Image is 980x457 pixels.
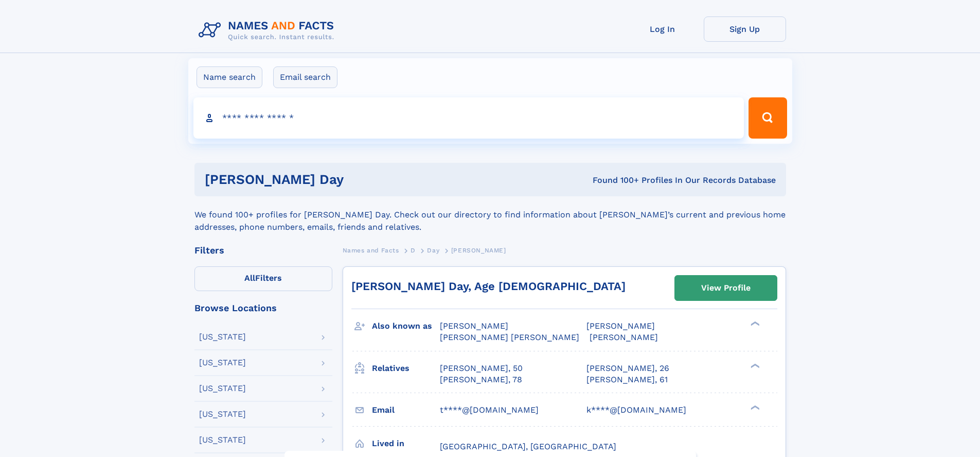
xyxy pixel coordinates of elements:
[244,273,255,283] span: All
[675,276,777,300] a: View Profile
[621,16,704,42] a: Log In
[411,244,416,257] a: D
[440,321,508,331] span: [PERSON_NAME]
[586,363,669,374] a: [PERSON_NAME], 26
[427,244,439,257] a: Day
[440,332,579,342] span: [PERSON_NAME] [PERSON_NAME]
[199,333,246,341] div: [US_STATE]
[704,16,786,42] a: Sign Up
[194,303,332,313] div: Browse Locations
[748,320,760,327] div: ❯
[194,266,332,291] label: Filters
[468,175,776,186] div: Found 100+ Profiles In Our Records Database
[199,410,246,418] div: [US_STATE]
[451,247,506,254] span: [PERSON_NAME]
[372,435,440,452] h3: Lived in
[194,246,332,255] div: Filters
[199,359,246,367] div: [US_STATE]
[586,374,668,385] a: [PERSON_NAME], 61
[273,66,337,88] label: Email search
[749,97,787,139] button: Search Button
[372,317,440,335] h3: Also known as
[586,321,655,331] span: [PERSON_NAME]
[411,247,416,254] span: D
[197,66,262,88] label: Name search
[440,363,523,374] a: [PERSON_NAME], 50
[748,404,760,411] div: ❯
[193,97,744,139] input: search input
[194,16,343,44] img: Logo Names and Facts
[440,374,522,385] a: [PERSON_NAME], 78
[701,276,751,300] div: View Profile
[440,442,616,451] span: [GEOGRAPHIC_DATA], [GEOGRAPHIC_DATA]
[205,173,468,186] h1: [PERSON_NAME] Day
[194,196,786,233] div: We found 100+ profiles for [PERSON_NAME] Day. Check out our directory to find information about [...
[199,436,246,444] div: [US_STATE]
[351,280,626,293] a: [PERSON_NAME] Day, Age [DEMOGRAPHIC_DATA]
[199,384,246,393] div: [US_STATE]
[343,244,399,257] a: Names and Facts
[372,360,440,377] h3: Relatives
[590,332,658,342] span: [PERSON_NAME]
[427,247,439,254] span: Day
[748,362,760,369] div: ❯
[372,401,440,419] h3: Email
